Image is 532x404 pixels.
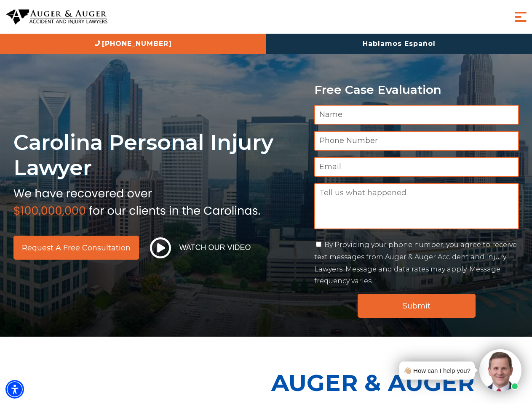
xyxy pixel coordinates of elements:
[404,365,471,376] div: 👋🏼 How can I help you?
[6,9,107,25] img: Auger & Auger Accident and Injury Lawyers Logo
[13,185,260,217] img: sub text
[271,362,527,404] p: Auger & Auger
[314,131,519,151] input: Phone Number
[314,105,519,125] input: Name
[13,236,139,260] a: Request a Free Consultation
[314,241,517,285] label: By Providing your phone number, you agree to receive text messages from Auger & Auger Accident an...
[22,244,131,252] span: Request a Free Consultation
[479,349,521,391] img: Intaker widget Avatar
[314,83,519,96] p: Free Case Evaluation
[13,130,304,181] h1: Carolina Personal Injury Lawyer
[5,380,24,399] div: Accessibility Menu
[512,8,529,25] button: Menu
[358,294,476,318] input: Submit
[314,157,519,177] input: Email
[147,237,254,259] button: Watch Our Video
